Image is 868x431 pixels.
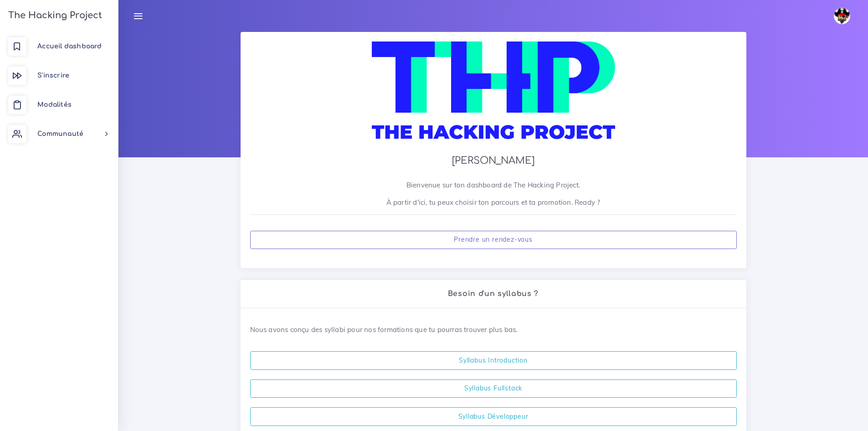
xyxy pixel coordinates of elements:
[250,379,737,398] a: Syllabus Fullstack
[37,43,102,50] span: Accueil dashboard
[37,130,83,137] span: Communauté
[250,324,737,335] p: Nous avons conçu des syllabi pour nos formations que tu pourras trouver plus bas.
[250,407,737,426] a: Syllabus Développeur
[37,72,69,79] span: S'inscrire
[372,42,615,149] img: logo
[37,101,72,108] span: Modalités
[250,180,737,191] p: Bienvenue sur ton dashboard de The Hacking Project.
[250,155,737,166] h3: [PERSON_NAME]
[250,351,737,370] a: Syllabus Introduction
[5,10,102,21] h3: The Hacking Project
[834,8,850,24] img: avatar
[250,290,737,298] h2: Besoin d'un syllabus ?
[250,231,737,249] a: Prendre un rendez-vous
[250,197,737,208] p: À partir d'ici, tu peux choisir ton parcours et ta promotion. Ready ?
